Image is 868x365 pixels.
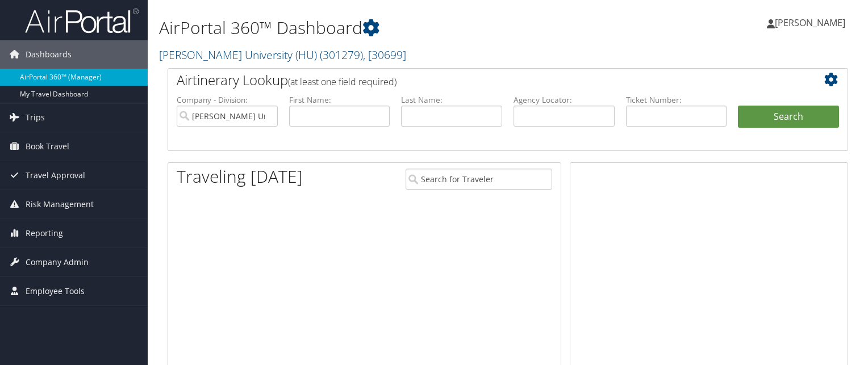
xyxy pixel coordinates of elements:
[738,106,839,128] button: Search
[26,190,94,219] span: Risk Management
[159,16,624,40] h1: AirPortal 360™ Dashboard
[26,219,63,247] span: Reporting
[406,169,552,190] input: Search for Traveler
[25,7,139,34] img: airportal-logo.png
[363,47,406,62] span: , [ 30699 ]
[767,6,857,40] a: [PERSON_NAME]
[26,40,72,69] span: Dashboards
[26,161,85,190] span: Travel Approval
[401,94,502,106] label: Last Name:
[177,70,782,90] h2: Airtinerary Lookup
[177,165,303,188] h1: Traveling [DATE]
[26,277,85,305] span: Employee Tools
[626,94,727,106] label: Ticket Number:
[514,94,615,106] label: Agency Locator:
[320,47,363,62] span: ( 301279 )
[26,103,45,132] span: Trips
[26,248,89,276] span: Company Admin
[177,94,278,106] label: Company - Division:
[289,94,390,106] label: First Name:
[26,132,69,161] span: Book Travel
[159,47,406,62] a: [PERSON_NAME] University (HU)
[775,16,845,29] span: [PERSON_NAME]
[288,75,397,88] span: (at least one field required)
